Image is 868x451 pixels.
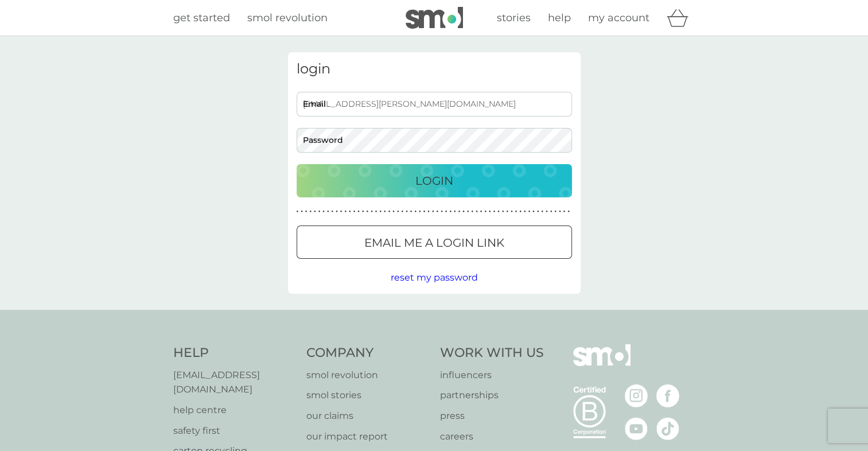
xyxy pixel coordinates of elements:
a: help centre [173,403,295,418]
p: ● [528,209,531,215]
p: ● [563,209,566,215]
span: smol revolution [247,11,328,24]
p: ● [336,209,338,215]
p: ● [305,209,308,215]
img: smol [406,7,463,29]
a: influencers [440,368,544,383]
span: my account [588,11,649,24]
h4: Help [173,344,295,362]
p: ● [537,209,539,215]
p: ● [322,209,325,215]
p: ● [559,209,561,215]
p: ● [318,209,321,215]
p: ● [467,209,469,215]
p: ● [384,209,386,215]
p: ● [419,209,421,215]
p: ● [437,209,439,215]
p: ● [357,209,360,215]
a: [EMAIL_ADDRESS][DOMAIN_NAME] [173,368,295,397]
img: visit the smol Facebook page [656,384,679,407]
p: ● [476,209,478,215]
p: ● [454,209,456,215]
p: ● [397,209,399,215]
img: visit the smol Instagram page [625,384,648,407]
p: ● [489,209,491,215]
p: ● [449,209,451,215]
a: our impact report [306,429,429,444]
a: safety first [173,423,295,438]
p: ● [507,209,509,215]
p: ● [314,209,316,215]
p: ● [402,209,404,215]
p: ● [406,209,408,215]
img: visit the smol Youtube page [625,417,648,440]
p: ● [458,209,461,215]
p: ● [497,209,500,215]
span: get started [173,11,230,24]
p: ● [480,209,482,215]
h4: Company [306,344,429,362]
p: ● [332,209,334,215]
a: my account [588,10,649,26]
p: ● [546,209,548,215]
a: stories [497,10,531,26]
p: ● [462,209,465,215]
span: help [548,11,571,24]
a: press [440,409,544,423]
p: ● [379,209,382,215]
button: Login [297,164,572,197]
p: ● [532,209,535,215]
p: ● [309,209,312,215]
p: ● [502,209,504,215]
p: ● [362,209,364,215]
p: ● [472,209,474,215]
a: partnerships [440,388,544,403]
button: reset my password [391,270,478,285]
span: reset my password [391,272,478,283]
p: ● [349,209,351,215]
a: get started [173,10,230,26]
p: ● [427,209,430,215]
p: ● [432,209,434,215]
a: help [548,10,571,26]
p: ● [353,209,356,215]
p: ● [301,209,303,215]
p: ● [414,209,417,215]
button: Email me a login link [297,226,572,259]
p: ● [410,209,412,215]
p: ● [344,209,347,215]
p: ● [423,209,426,215]
p: ● [550,209,552,215]
p: ● [327,209,329,215]
a: our claims [306,409,429,423]
p: ● [515,209,517,215]
p: ● [542,209,544,215]
p: ● [519,209,521,215]
p: ● [388,209,391,215]
a: smol revolution [306,368,429,383]
a: smol stories [306,388,429,403]
p: ● [554,209,556,215]
a: careers [440,429,544,444]
p: ● [493,209,496,215]
p: Email me a login link [364,234,504,252]
h3: login [297,61,572,77]
img: smol [573,344,630,383]
p: Login [415,172,453,190]
a: smol revolution [247,10,328,26]
p: ● [445,209,447,215]
p: ● [375,209,377,215]
div: basket [667,6,695,29]
p: ● [367,209,369,215]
